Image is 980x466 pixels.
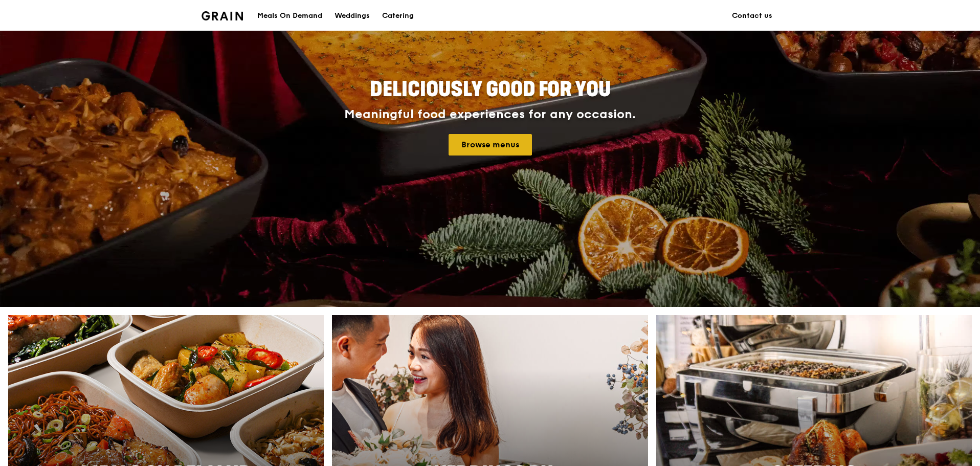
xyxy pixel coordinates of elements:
div: Catering [382,1,414,31]
a: Weddings [328,1,376,31]
a: Catering [376,1,420,31]
span: Deliciously good for you [370,77,611,102]
div: Meaningful food experiences for any occasion. [306,107,674,122]
a: Browse menus [449,134,532,156]
a: Contact us [726,1,778,31]
img: Grain [202,11,243,20]
div: Weddings [335,1,370,31]
div: Meals On Demand [257,1,322,31]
